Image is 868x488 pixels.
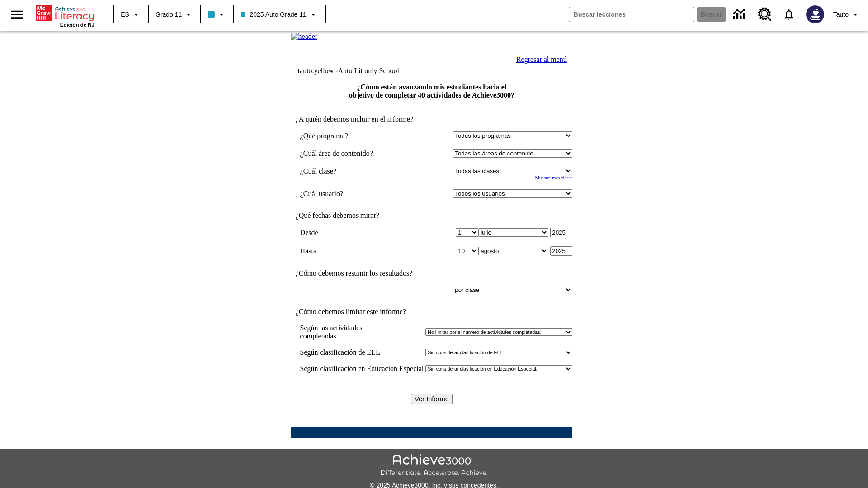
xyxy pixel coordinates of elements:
td: Hasta [300,246,401,256]
input: Ver Informe [411,394,453,404]
button: Escoja un nuevo avatar [801,3,830,26]
td: Según clasificación de ELL [300,348,424,357]
button: Perfil/Configuración [830,6,864,23]
button: Abrir el menú lateral [4,1,30,28]
input: Buscar campo [569,7,694,22]
a: Notificaciones [777,3,801,26]
button: El color de la clase es azul claro. Cambiar el color de la clase. [204,6,231,23]
td: Según las actividades completadas [300,324,424,340]
td: Según clasificación en Educación Especial [300,365,424,373]
a: Muestre más clases [535,175,572,180]
img: Avatar [806,5,824,23]
td: Desde [300,228,401,237]
td: ¿Cómo debemos resumir los resultados? [291,269,573,277]
a: Centro de recursos, Se abrirá en una pestaña nueva. [753,2,777,27]
td: ¿Cuál usuario? [300,189,401,198]
td: ¿A quién debemos incluir en el informe? [291,115,573,123]
div: Portada [36,3,94,28]
span: 2025 Auto Grade 11 [241,10,306,19]
td: tauto.yellow - [298,67,463,75]
td: ¿Cuál clase? [300,167,401,175]
button: Clase: 2025 Auto Grade 11, Selecciona una clase [237,6,322,23]
a: Regresar al menú [516,56,567,63]
button: Lenguaje: ES, Selecciona un idioma [117,6,146,23]
img: header [291,33,318,41]
span: Tauto [833,10,849,19]
td: ¿Qué programa? [300,131,401,140]
button: Grado: Grado 11, Elige un grado [152,6,198,23]
a: Centro de información [728,2,753,27]
td: ¿Qué fechas debemos mirar? [291,211,573,220]
span: ES [121,10,129,19]
img: Achieve3000 Differentiate Accelerate Achieve [380,454,488,477]
td: ¿Cómo debemos limitar este informe? [291,308,573,316]
nobr: ¿Cuál área de contenido? [300,150,373,157]
nobr: Auto Lit only School [338,67,399,75]
a: ¿Cómo están avanzando mis estudiantes hacia el objetivo de completar 40 actividades de Achieve3000? [349,83,514,99]
span: Edición de NJ [60,22,94,28]
span: Grado 11 [156,10,182,19]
